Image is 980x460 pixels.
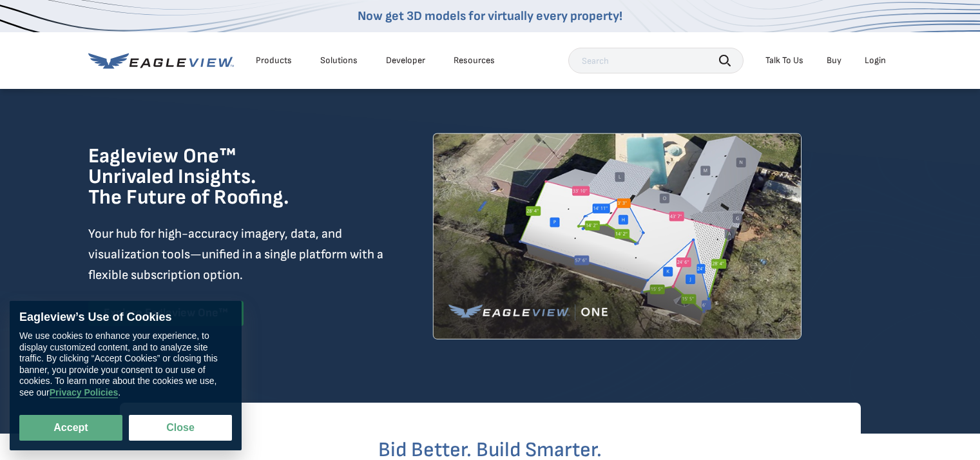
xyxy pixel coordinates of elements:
div: Talk To Us [765,55,803,66]
a: Developer [386,55,425,66]
a: Buy [827,55,841,66]
a: Now get 3D models for virtually every property! [358,8,622,24]
div: Solutions [320,55,358,66]
button: Close [129,415,232,441]
p: Your hub for high-accuracy imagery, data, and visualization tools—unified in a single platform wi... [88,224,386,285]
div: Login [865,55,886,66]
a: Privacy Policies [50,388,119,399]
h1: Eagleview One™ Unrivaled Insights. The Future of Roofing. [88,146,354,208]
div: Products [256,55,292,66]
input: Search [568,48,744,73]
div: We use cookies to enhance your experience, to display customized content, and to analyze site tra... [19,331,232,399]
div: Eagleview’s Use of Cookies [19,311,232,325]
div: Resources [454,55,495,66]
button: Accept [19,415,122,441]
